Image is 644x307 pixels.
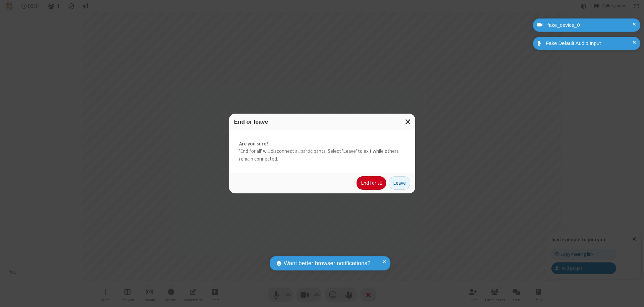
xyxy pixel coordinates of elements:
[545,21,635,29] div: fake_device_0
[389,176,410,190] button: Leave
[239,140,405,148] strong: Are you sure?
[357,176,386,190] button: End for all
[401,114,415,130] button: Close modal
[543,40,635,47] div: Fake Default Audio Input
[234,119,410,125] h3: End or leave
[284,259,370,268] span: Want better browser notifications?
[229,130,415,173] div: 'End for all' will disconnect all participants. Select 'Leave' to exit while others remain connec...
